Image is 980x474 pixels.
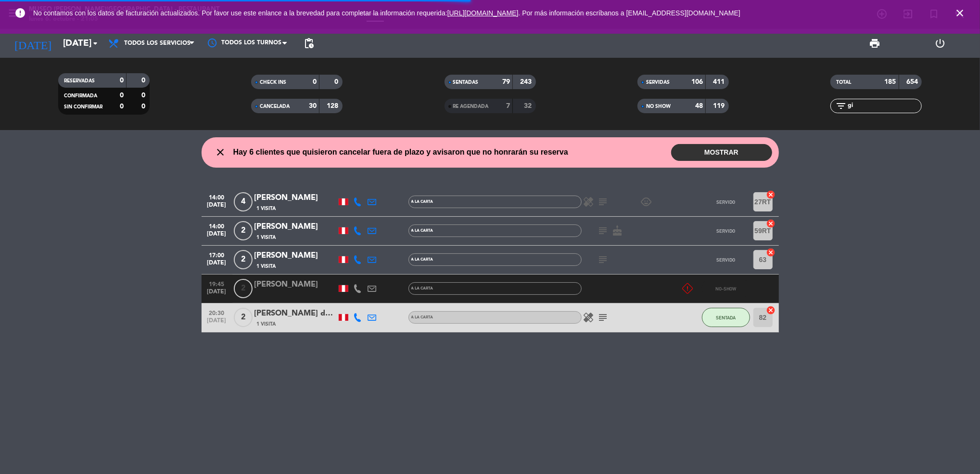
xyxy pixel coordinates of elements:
[33,9,740,17] span: No contamos con los datos de facturación actualizados. Por favor use este enlance a la brevedad p...
[598,312,609,323] i: subject
[255,192,336,204] div: [PERSON_NAME]
[327,103,341,109] strong: 128
[954,7,966,19] i: close
[766,219,776,228] i: cancel
[303,38,315,49] span: pending_actions
[141,92,147,99] strong: 0
[598,225,609,237] i: subject
[646,80,670,85] span: SERVIDAS
[234,192,253,211] span: 4
[646,104,671,109] span: NO SHOW
[255,307,336,320] div: [PERSON_NAME] de la cadena
[255,221,336,233] div: [PERSON_NAME]
[524,103,534,109] strong: 32
[313,79,317,85] strong: 0
[519,9,740,17] a: . Por más información escríbanos a [EMAIL_ADDRESS][DOMAIN_NAME]
[411,229,433,233] span: A la Carta
[885,79,896,85] strong: 185
[716,228,735,234] span: SERVIDO
[7,33,58,54] i: [DATE]
[120,92,124,99] strong: 0
[447,9,519,17] a: [URL][DOMAIN_NAME]
[89,38,101,49] i: arrow_drop_down
[234,250,253,269] span: 2
[205,231,229,242] span: [DATE]
[716,257,735,263] span: SERVIDO
[255,250,336,262] div: [PERSON_NAME]
[257,263,276,270] span: 1 Visita
[934,38,946,49] i: power_settings_new
[234,221,253,240] span: 2
[120,77,124,84] strong: 0
[64,105,102,109] span: SIN CONFIRMAR
[598,254,609,265] i: subject
[411,316,433,319] span: A la carta
[906,79,920,85] strong: 654
[671,144,772,161] button: MOSTRAR
[453,80,479,85] span: SENTADAS
[257,320,276,328] span: 1 Visita
[907,29,973,58] div: LOG OUT
[869,38,880,49] span: print
[205,260,229,271] span: [DATE]
[716,199,735,205] span: SERVIDO
[766,305,776,315] i: cancel
[520,79,534,85] strong: 243
[335,79,341,85] strong: 0
[260,80,286,85] span: CHECK INS
[14,7,26,19] i: error
[713,79,726,85] strong: 411
[233,146,568,158] span: Hay 6 clientes que quisieron cancelar fuera de plazo y avisaron que no honrarán su reserva
[715,286,736,291] span: NO-SHOW
[506,103,510,109] strong: 7
[257,205,276,212] span: 1 Visita
[124,40,191,47] span: Todos los servicios
[205,289,229,300] span: [DATE]
[766,190,776,199] i: cancel
[234,308,253,327] span: 2
[64,93,97,98] span: CONFIRMADA
[260,104,290,109] span: CANCELADA
[141,103,147,110] strong: 0
[612,225,624,237] i: cake
[702,221,750,240] button: SERVIDO
[255,278,336,291] div: [PERSON_NAME]
[64,79,95,83] span: RESERVADAS
[598,196,609,208] i: subject
[411,287,433,290] span: A la carta
[702,192,750,211] button: SERVIDO
[713,103,726,109] strong: 119
[716,315,736,320] span: SENTADA
[835,100,847,112] i: filter_list
[702,250,750,269] button: SERVIDO
[847,101,921,111] input: Filtrar por nombre...
[120,103,124,110] strong: 0
[234,279,253,298] span: 2
[766,248,776,257] i: cancel
[141,77,147,84] strong: 0
[215,146,227,158] i: close
[453,104,489,109] span: RE AGENDADA
[695,103,703,109] strong: 48
[583,196,595,208] i: healing
[205,249,229,260] span: 17:00
[641,196,652,208] i: child_care
[205,191,229,202] span: 14:00
[702,279,750,298] button: NO-SHOW
[702,308,750,327] button: SENTADA
[309,103,317,109] strong: 30
[205,278,229,289] span: 19:45
[205,202,229,213] span: [DATE]
[502,79,510,85] strong: 79
[411,258,433,262] span: A la carta
[257,234,276,241] span: 1 Visita
[205,220,229,231] span: 14:00
[583,312,595,323] i: healing
[411,200,433,204] span: A la Carta
[836,80,851,85] span: TOTAL
[205,307,229,318] span: 20:30
[691,79,703,85] strong: 106
[205,317,229,329] span: [DATE]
